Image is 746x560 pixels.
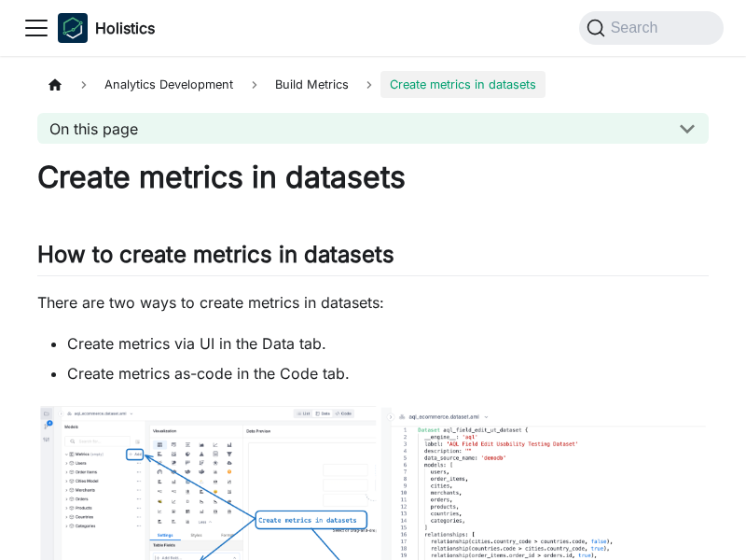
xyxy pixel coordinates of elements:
img: Holistics [58,13,88,43]
span: Build Metrics [266,71,358,98]
button: On this page [37,113,709,144]
li: Create metrics via UI in the Data tab. [67,332,709,355]
a: Home page [37,71,73,98]
b: Holistics [95,17,155,39]
h2: How to create metrics in datasets [37,241,709,276]
button: Search (Command+K) [579,11,724,45]
span: Search [605,20,670,36]
h1: Create metrics in datasets [37,159,709,196]
a: HolisticsHolisticsHolistics [58,13,155,43]
span: Analytics Development [95,71,242,98]
p: There are two ways to create metrics in datasets: [37,291,709,314]
nav: Breadcrumbs [37,71,709,98]
span: Create metrics in datasets [380,71,546,98]
button: Toggle navigation bar [22,14,50,42]
li: Create metrics as-code in the Code tab. [67,362,709,385]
